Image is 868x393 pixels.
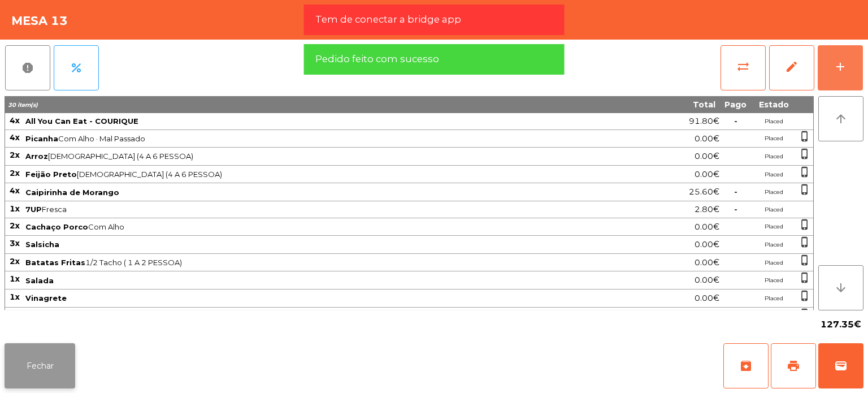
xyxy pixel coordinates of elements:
td: Placed [751,148,796,166]
td: Placed [751,236,796,254]
span: Caipirinha de Morango [25,188,119,197]
span: All You Can Eat - COURIQUE [25,116,138,126]
span: 127.35€ [821,316,861,333]
span: wallet [834,359,848,373]
td: Placed [751,254,796,272]
span: 0.00€ [695,237,719,252]
span: 2.80€ [695,202,719,217]
span: phone_iphone [799,219,810,230]
td: Placed [751,218,796,236]
button: percent [54,45,99,90]
button: wallet [818,343,863,388]
span: print [787,359,800,373]
span: 4x [10,115,20,126]
span: Cachaço Porco [25,222,88,231]
td: Placed [751,113,796,130]
i: arrow_downward [834,281,848,295]
span: phone_iphone [799,148,810,159]
span: - [734,204,737,214]
span: phone_iphone [799,308,810,319]
span: 2x [10,168,20,178]
span: Arroz [25,152,48,161]
span: Feijão Preto [25,170,77,179]
span: 1x [10,274,20,284]
span: Salsicha [25,240,59,249]
span: 0.00€ [695,291,719,306]
span: Picanha [25,134,58,143]
span: 25.60€ [689,184,719,200]
span: phone_iphone [799,290,810,301]
td: Placed [751,166,796,184]
button: arrow_upward [818,96,863,141]
span: phone_iphone [799,272,810,283]
span: 2x [10,221,20,231]
span: Vinagrete [25,293,67,303]
span: report [21,61,34,75]
span: 4x [10,132,20,142]
span: 2x [10,150,20,160]
span: edit [785,60,798,74]
span: 0.00€ [695,167,719,182]
th: Total [624,96,720,113]
th: Pago [720,96,751,113]
span: 1.60€ [695,309,719,324]
button: edit [769,45,814,90]
span: 4x [10,185,20,196]
button: add [818,45,863,90]
span: 3x [10,238,20,248]
span: Tem de conectar a bridge app [315,12,461,27]
span: 0.00€ [695,131,719,146]
span: 0.00€ [695,149,719,164]
span: - [734,116,737,126]
span: - [734,187,737,197]
i: arrow_upward [834,112,848,126]
td: Placed [751,271,796,290]
span: [DEMOGRAPHIC_DATA] (4 A 6 PESSOA) [25,170,623,179]
h4: Mesa 13 [11,12,68,29]
button: Fechar [5,343,75,388]
td: Placed [751,290,796,308]
span: Batatas Fritas [25,258,85,267]
span: Com Alho · Mal Passado [25,134,623,143]
span: Pedido feito com sucesso [315,52,439,66]
span: archive [739,359,753,373]
td: Placed [751,130,796,148]
td: Placed [751,183,796,201]
th: Estado [751,96,796,113]
span: sync_alt [736,60,750,74]
span: phone_iphone [799,184,810,195]
button: report [5,45,50,90]
span: phone_iphone [799,166,810,178]
span: Salada [25,276,54,285]
span: [DEMOGRAPHIC_DATA] (4 A 6 PESSOA) [25,152,623,161]
td: Placed [751,308,796,326]
span: 7UP [25,205,42,214]
span: 1x [10,310,20,320]
span: 30 item(s) [8,101,38,109]
span: phone_iphone [799,236,810,248]
span: Fresca [25,205,623,214]
div: add [834,60,847,74]
button: arrow_downward [818,265,863,310]
td: Placed [751,201,796,218]
span: 0.00€ [695,219,719,235]
span: 1x [10,204,20,214]
span: 2x [10,256,20,266]
button: sync_alt [721,45,766,90]
button: print [771,343,816,388]
span: 0.00€ [695,273,719,288]
span: phone_iphone [799,131,810,142]
span: 1x [10,292,20,302]
span: 1/2 Tacho ( 1 A 2 PESSOA) [25,258,623,267]
span: 0.00€ [695,255,719,270]
span: phone_iphone [799,254,810,266]
button: archive [723,343,769,388]
span: 91.80€ [689,114,719,129]
span: Com Alho [25,222,623,231]
span: percent [70,61,83,75]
